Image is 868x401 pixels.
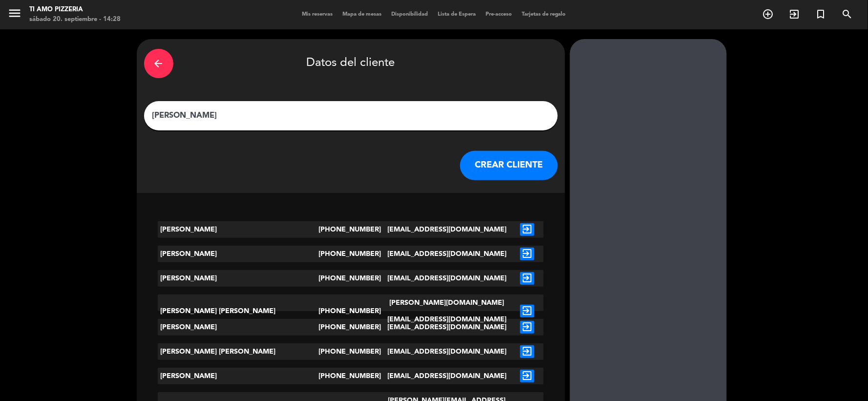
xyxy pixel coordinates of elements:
span: Mapa de mesas [338,12,386,17]
i: add_circle_outline [762,8,774,20]
div: [EMAIL_ADDRESS][DOMAIN_NAME] [383,368,511,384]
i: menu [7,6,22,21]
div: [PERSON_NAME][DOMAIN_NAME][EMAIL_ADDRESS][DOMAIN_NAME] [383,295,511,328]
div: [EMAIL_ADDRESS][DOMAIN_NAME] [383,270,511,287]
div: [EMAIL_ADDRESS][DOMAIN_NAME] [383,246,511,262]
input: Escriba nombre, correo electrónico o número de teléfono... [151,109,550,123]
div: Datos del cliente [144,46,558,81]
i: arrow_back [153,58,165,69]
div: [PERSON_NAME] [158,246,318,262]
i: exit_to_app [520,272,534,285]
div: [PHONE_NUMBER] [318,343,383,360]
div: [PHONE_NUMBER] [318,319,383,336]
div: [PERSON_NAME] [158,319,318,336]
i: turned_in_not [815,8,827,20]
div: [EMAIL_ADDRESS][DOMAIN_NAME] [383,221,511,238]
i: exit_to_app [520,248,534,260]
div: [PHONE_NUMBER] [318,246,383,262]
i: exit_to_app [520,305,534,317]
div: [PERSON_NAME] [PERSON_NAME] [158,343,318,360]
i: exit_to_app [520,345,534,358]
span: Mis reservas [297,12,338,17]
div: sábado 20. septiembre - 14:28 [29,15,121,24]
div: [PHONE_NUMBER] [318,368,383,384]
span: Disponibilidad [386,12,433,17]
div: [PERSON_NAME] [158,221,318,238]
div: [PERSON_NAME] [158,270,318,287]
div: [PERSON_NAME] [PERSON_NAME] [158,295,318,328]
div: [EMAIL_ADDRESS][DOMAIN_NAME] [383,343,511,360]
div: [EMAIL_ADDRESS][DOMAIN_NAME] [383,319,511,336]
div: [PHONE_NUMBER] [318,295,383,328]
div: TI AMO PIZZERIA [29,5,121,15]
i: exit_to_app [520,321,534,334]
i: exit_to_app [520,223,534,236]
span: Tarjetas de regalo [517,12,571,17]
button: menu [7,6,22,24]
span: Lista de Espera [433,12,481,17]
div: [PHONE_NUMBER] [318,221,383,238]
span: Pre-acceso [481,12,517,17]
i: exit_to_app [789,8,801,20]
div: [PHONE_NUMBER] [318,270,383,287]
i: exit_to_app [520,370,534,382]
div: [PERSON_NAME] [158,368,318,384]
button: CREAR CLIENTE [460,151,558,180]
i: search [842,8,853,20]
